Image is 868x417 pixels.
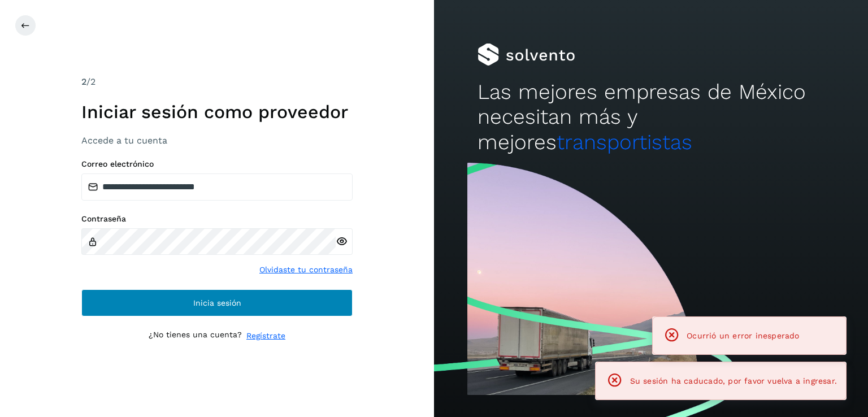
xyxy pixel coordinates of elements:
div: /2 [81,75,353,89]
a: Olvidaste tu contraseña [259,264,353,276]
span: transportistas [557,130,692,154]
span: Inicia sesión [193,299,241,307]
a: Regístrate [246,330,285,342]
span: Ocurrió un error inesperado [687,331,799,340]
p: ¿No tienes una cuenta? [149,330,242,342]
span: 2 [81,76,86,87]
h1: Iniciar sesión como proveedor [81,101,353,123]
button: Inicia sesión [81,289,353,316]
label: Contraseña [81,214,353,224]
h3: Accede a tu cuenta [81,135,353,146]
label: Correo electrónico [81,159,353,169]
span: Su sesión ha caducado, por favor vuelva a ingresar. [630,376,837,385]
h2: Las mejores empresas de México necesitan más y mejores [478,80,824,155]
